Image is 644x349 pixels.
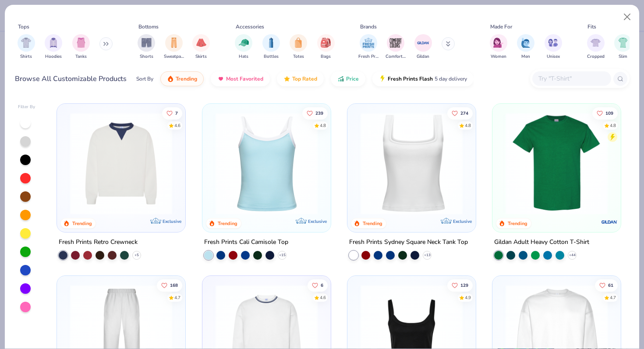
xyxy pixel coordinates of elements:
[45,34,62,60] div: filter for Hoodies
[176,75,197,82] span: Trending
[290,34,307,60] button: filter button
[164,34,184,60] button: filter button
[169,38,179,48] img: Sweatpants Image
[548,38,558,48] img: Unisex Image
[192,34,210,60] button: filter button
[317,34,335,60] div: filter for Bags
[18,34,35,60] div: filter for Shirts
[294,38,303,48] img: Totes Image
[424,253,430,258] span: + 13
[170,283,178,287] span: 168
[358,53,379,60] span: Fresh Prints
[321,53,331,60] span: Bags
[435,74,467,84] span: 5 day delivery
[521,38,531,48] img: Men Image
[239,38,249,48] img: Hats Image
[160,71,204,86] button: Trending
[236,23,264,31] div: Accessories
[587,53,605,60] span: Cropped
[140,53,153,60] span: Shorts
[587,23,596,31] div: Fits
[15,74,127,84] div: Browse All Customizable Products
[356,113,467,215] img: 94a2aa95-cd2b-4983-969b-ecd512716e9a
[417,53,429,60] span: Gildan
[157,279,182,291] button: Like
[614,34,632,60] button: filter button
[386,53,406,60] span: Comfort Colors
[501,113,612,215] img: db319196-8705-402d-8b46-62aaa07ed94f
[138,34,155,60] div: filter for Shorts
[331,71,365,86] button: Price
[174,294,180,301] div: 4.7
[386,34,406,60] button: filter button
[346,75,359,82] span: Price
[447,107,473,120] button: Like
[605,111,613,116] span: 109
[447,279,473,291] button: Like
[75,53,87,60] span: Tanks
[490,23,512,31] div: Made For
[592,107,618,120] button: Like
[591,38,601,48] img: Cropped Image
[235,34,252,60] div: filter for Hats
[490,34,507,60] button: filter button
[467,113,578,215] img: 63ed7c8a-03b3-4701-9f69-be4b1adc9c5f
[163,219,182,224] span: Exclusive
[138,34,155,60] button: filter button
[45,53,62,60] span: Hoodies
[302,107,327,120] button: Like
[545,34,562,60] button: filter button
[211,71,270,86] button: Most Favorited
[319,123,326,129] div: 4.8
[379,75,386,82] img: flash.gif
[320,283,323,287] span: 6
[292,75,317,82] span: Top Rated
[138,23,159,31] div: Bottoms
[21,38,31,48] img: Shirts Image
[293,53,304,60] span: Totes
[414,34,432,60] button: filter button
[460,283,468,287] span: 129
[465,123,471,129] div: 4.8
[72,34,90,60] button: filter button
[360,23,377,31] div: Brands
[262,34,280,60] div: filter for Bottles
[290,34,307,60] div: filter for Totes
[517,34,534,60] div: filter for Men
[614,34,632,60] div: filter for Slim
[164,34,184,60] div: filter for Sweatpants
[239,53,248,60] span: Hats
[465,294,471,301] div: 4.9
[517,34,534,60] button: filter button
[174,123,180,129] div: 4.6
[226,75,263,82] span: Most Favorited
[386,34,406,60] div: filter for Comfort Colors
[349,237,468,248] div: Fresh Prints Sydney Square Neck Tank Top
[196,38,206,48] img: Skirts Image
[66,113,177,215] img: 3abb6cdb-110e-4e18-92a0-dbcd4e53f056
[618,38,628,48] img: Slim Image
[192,34,210,60] div: filter for Skirts
[389,36,402,49] img: Comfort Colors Image
[315,111,323,116] span: 239
[490,34,507,60] div: filter for Women
[18,104,35,110] div: Filter By
[204,237,288,248] div: Fresh Prints Cali Camisole Top
[279,253,285,258] span: + 15
[167,75,174,82] img: trending.gif
[262,34,280,60] button: filter button
[18,23,29,31] div: Tops
[134,253,139,258] span: + 5
[45,34,62,60] button: filter button
[619,9,636,25] button: Close
[277,71,324,86] button: Top Rated
[317,34,335,60] button: filter button
[20,53,32,60] span: Shirts
[587,34,605,60] div: filter for Cropped
[545,34,562,60] div: filter for Unisex
[491,53,506,60] span: Women
[362,36,375,49] img: Fresh Prints Image
[538,74,605,84] input: Try "T-Shirt"
[175,111,178,116] span: 7
[266,38,276,48] img: Bottles Image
